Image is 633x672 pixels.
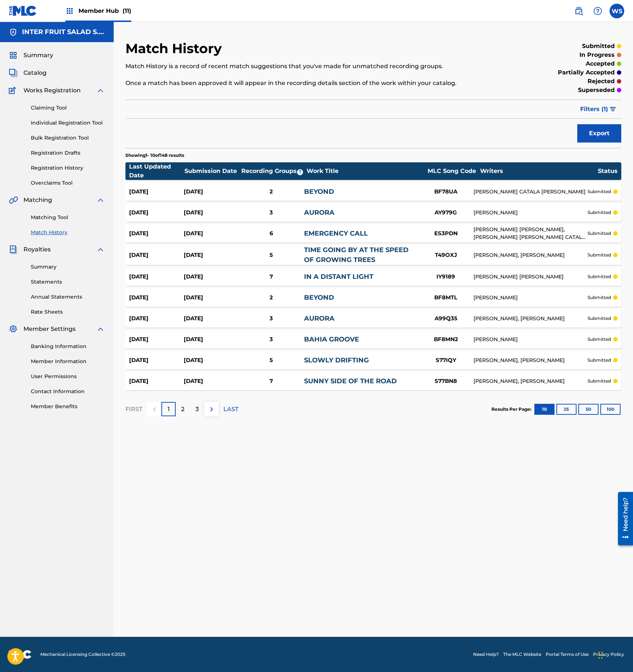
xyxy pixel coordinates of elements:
[304,273,373,281] a: IN A DISTANT LIGHT
[238,377,304,385] div: 7
[418,273,473,281] div: IY9189
[612,488,633,550] iframe: Resource Center
[31,149,105,157] a: Registration Drafts
[125,40,226,57] h2: Match History
[129,229,184,238] div: [DATE]
[558,68,615,77] p: partially accepted
[238,188,304,196] div: 2
[125,405,142,414] p: FIRST
[304,377,397,385] a: SUNNY SIDE OF THE ROAD
[23,245,51,254] span: Royalties
[418,208,473,217] div: AY979G
[184,377,238,385] div: [DATE]
[65,7,74,15] img: Top Rightsholders
[588,336,611,343] p: submitted
[579,51,615,59] p: in progress
[304,229,368,237] a: EMERGENCY CALL
[588,188,611,195] p: submitted
[31,119,105,127] a: Individual Registration Tool
[129,251,184,259] div: [DATE]
[9,69,18,77] img: Catalog
[491,406,533,413] p: Results Per Page:
[473,294,588,302] div: [PERSON_NAME]
[503,651,541,658] a: The MLC Website
[184,335,238,344] div: [DATE]
[223,405,238,414] p: LAST
[610,4,624,18] div: User Menu
[304,188,334,196] a: BEYOND
[129,188,184,196] div: [DATE]
[588,209,611,216] p: submitted
[600,404,621,415] button: 100
[304,246,409,264] a: TIME GOING BY AT THE SPEED OF GROWING TREES
[122,7,131,14] span: (11)
[304,335,359,343] a: BAHIA GROOVE
[240,167,306,176] div: Recording Groups
[418,356,473,365] div: S77IQY
[195,405,199,414] p: 3
[238,293,304,302] div: 2
[304,208,334,217] a: AURORA
[473,251,588,259] div: [PERSON_NAME], [PERSON_NAME]
[96,245,105,254] img: expand
[31,308,105,316] a: Rate Sheets
[473,377,588,385] div: [PERSON_NAME], [PERSON_NAME]
[593,651,624,658] a: Privacy Policy
[571,4,586,18] a: Public Search
[588,378,611,384] p: submitted
[586,59,615,68] p: accepted
[184,251,238,259] div: [DATE]
[184,273,238,281] div: [DATE]
[23,51,53,60] span: Summary
[473,226,588,241] div: [PERSON_NAME] [PERSON_NAME], [PERSON_NAME] [PERSON_NAME] CATALA [PERSON_NAME]
[23,86,81,95] span: Works Registration
[578,404,599,415] button: 50
[31,104,105,112] a: Claiming Tool
[181,405,184,414] p: 2
[418,335,473,344] div: BF8MN2
[31,134,105,142] a: Bulk Registration Tool
[473,651,499,658] a: Need Help?
[304,314,334,322] a: AURORA
[556,404,577,415] button: 25
[473,209,588,217] div: [PERSON_NAME]
[23,325,76,333] span: Member Settings
[9,51,18,60] img: Summary
[31,179,105,187] a: Overclaims Tool
[31,293,105,301] a: Annual Statements
[473,357,588,364] div: [PERSON_NAME], [PERSON_NAME]
[596,637,633,672] iframe: Chat Widget
[129,377,184,385] div: [DATE]
[22,28,105,36] h5: INTER FRUIT SALAD S.R.O.
[184,293,238,302] div: [DATE]
[598,167,618,176] div: Status
[129,335,184,344] div: [DATE]
[184,208,238,217] div: [DATE]
[31,229,105,236] a: Match History
[9,51,53,60] a: SummarySummary
[184,314,238,323] div: [DATE]
[473,315,588,322] div: [PERSON_NAME], [PERSON_NAME]
[184,229,238,238] div: [DATE]
[129,162,184,180] div: Last Updated Date
[534,404,555,415] button: 10
[31,343,105,350] a: Banking Information
[580,105,608,114] span: Filters ( 1 )
[129,314,184,323] div: [DATE]
[424,167,479,176] div: MLC Song Code
[129,293,184,302] div: [DATE]
[582,42,615,51] p: submitted
[9,245,18,254] img: Royalties
[418,314,473,323] div: A99Q35
[610,107,616,111] img: filter
[129,273,184,281] div: [DATE]
[418,251,473,259] div: T49OXJ
[238,356,304,365] div: 5
[9,69,47,77] a: CatalogCatalog
[31,358,105,365] a: Member Information
[238,229,304,238] div: 6
[238,314,304,323] div: 3
[588,315,611,322] p: submitted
